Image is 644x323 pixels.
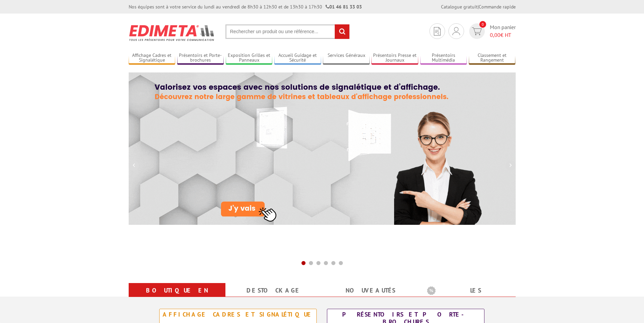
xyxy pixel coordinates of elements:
a: Exposition Grilles et Panneaux [226,52,273,64]
a: Destockage [234,284,314,297]
a: Commande rapide [479,4,516,10]
img: devis rapide [434,27,441,36]
a: Présentoirs Presse et Journaux [371,52,418,64]
span: € HT [490,31,516,39]
a: nouveautés [330,284,411,297]
span: 0,00 [490,31,500,38]
span: Mon panier [490,23,516,39]
a: Présentoirs et Porte-brochures [177,52,224,64]
div: | [441,3,516,10]
img: devis rapide [472,27,482,35]
a: Boutique en ligne [137,284,217,309]
a: Catalogue gratuit [441,4,478,10]
img: Présentoir, panneau, stand - Edimeta - PLV, affichage, mobilier bureau, entreprise [129,20,215,45]
strong: 01 46 81 33 03 [326,4,362,10]
div: Nos équipes sont à votre service du lundi au vendredi de 8h30 à 12h30 et de 13h30 à 17h30 [129,3,362,10]
input: rechercher [335,24,349,39]
a: Présentoirs Multimédia [420,52,467,64]
span: 0 [479,21,486,28]
a: Services Généraux [323,52,370,64]
input: Rechercher un produit ou une référence... [225,24,350,39]
a: devis rapide 0 Mon panier 0,00€ HT [467,23,516,39]
b: Les promotions [427,284,512,298]
a: Les promotions [427,284,508,309]
a: Accueil Guidage et Sécurité [274,52,321,64]
div: Affichage Cadres et Signalétique [161,311,315,318]
img: devis rapide [453,27,460,35]
a: Classement et Rangement [469,52,516,64]
a: Affichage Cadres et Signalétique [129,52,176,64]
